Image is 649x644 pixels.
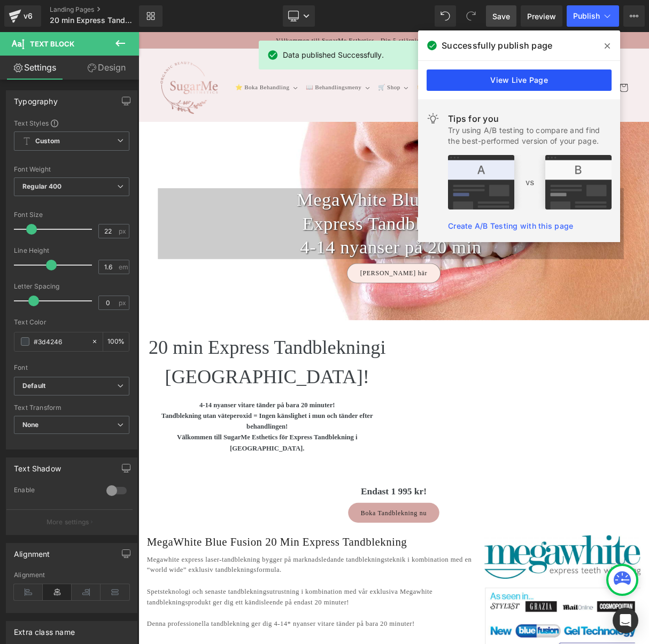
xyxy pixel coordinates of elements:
h1: Express Tandblekning! [25,228,615,258]
a: View Live Page [427,69,612,91]
img: tip.png [448,155,612,210]
strong: Endast 1 995 kr! [282,575,365,588]
a: Preview [521,5,562,27]
div: Tips for you [448,112,612,125]
div: Letter Spacing [14,283,129,290]
a: Landing Pages [50,5,157,14]
h1: 20 min Express Tandblekning [11,381,315,455]
span: px [119,228,128,235]
button: Undo [435,5,456,27]
span: Publish [573,12,600,20]
button: Redo [460,5,482,27]
a: Create A/B Testing with this page [448,221,573,230]
button: Publish [567,5,619,27]
a: [PERSON_NAME] här [264,293,382,318]
summary: Om oss [482,59,527,82]
div: % [103,332,129,351]
button: More settings [6,509,133,534]
div: Typography [14,91,58,106]
div: Font [14,364,129,371]
div: Text Styles [14,119,129,127]
div: v6 [21,9,35,23]
summary: Sök [556,59,580,82]
img: SugarMe Esthetics [27,36,102,106]
h1: 4-14 nyanser på 20 min [25,258,615,288]
b: Välkommen till SugarMe Esthetics för Express Tandblekning i [GEOGRAPHIC_DATA]. [49,509,277,532]
i: Default [22,382,45,391]
div: Extra class name [14,622,75,637]
span: 🎁 Presentkort [352,66,401,75]
span: Om oss [488,66,513,75]
summary: 🖋️ Beauty Blog [408,59,482,82]
b: Custom [35,137,60,146]
span: Preview [527,11,556,22]
div: Enable [14,486,96,497]
div: Text Transform [14,404,129,412]
div: Text Color [14,319,129,326]
div: Font Size [14,211,129,219]
span: 🖋️ Beauty Blog [415,66,468,75]
span: Text Block [30,40,74,48]
input: Color [34,336,86,347]
span: em [119,263,128,270]
b: Regular 400 [22,182,62,190]
a: Boka Tandblekning nu [266,596,381,622]
a: Design [72,56,141,80]
span: Save [492,11,510,22]
span: 📖 Behandlingsmeny [212,66,283,75]
span: px [119,299,128,306]
summary: ⭐️ Boka Behandling [117,59,206,82]
a: v6 [4,5,41,27]
span: Successfully publish page [442,39,552,52]
button: More [623,5,645,27]
div: Line Height [14,247,129,254]
span: ⭐️ Boka Behandling [123,66,191,75]
div: Alignment [14,571,129,579]
span: Data published Successfully. [283,49,384,61]
span: 20 min Express Tandblekning i [GEOGRAPHIC_DATA] hos SugarMe Esthetics [50,16,136,25]
p: More settings [47,517,89,527]
strong: 4-14 nyanser vitare tänder på bara 20 minuter! Tandblekning utan väteperoxid = Ingen känslighet i... [29,468,297,504]
div: Text Shadow [14,458,61,473]
img: light.svg [427,112,439,125]
summary: 📖 Behandlingsmeny [206,59,297,82]
div: Open Intercom Messenger [613,608,638,633]
a: 🎁 Presentkort [346,59,408,82]
h1: MegaWhite Blue Fusion [25,198,615,228]
div: Try using A/B testing to compare and find the best-performed version of your page. [448,125,612,146]
div: Alignment [14,544,50,558]
span: 🛒 Shop [304,66,332,75]
summary: 🛒 Shop [297,59,346,82]
b: None [22,421,39,429]
div: Font Weight [14,166,129,173]
a: New Library [139,5,163,27]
